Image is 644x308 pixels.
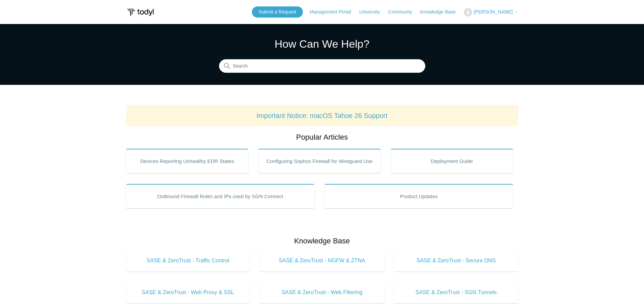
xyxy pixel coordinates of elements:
a: SASE & ZeroTrust - Secure DNS [394,250,518,271]
a: SASE & ZeroTrust - Web Proxy & SSL [126,282,250,303]
a: SASE & ZeroTrust - SGN Tunnels [394,282,518,303]
a: SASE & ZeroTrust - Traffic Control [126,250,250,271]
a: Knowledge Base [420,8,462,16]
img: Todyl Support Center Help Center home page [126,6,155,19]
a: Management Portal [310,8,358,16]
span: SASE & ZeroTrust - Web Filtering [270,288,374,297]
a: Community [388,8,419,16]
span: SASE & ZeroTrust - SGN Tunnels [404,288,508,297]
span: SASE & ZeroTrust - Web Proxy & SSL [136,288,240,297]
a: SASE & ZeroTrust - NGFW & ZTNA [260,250,384,271]
a: University [359,8,386,16]
a: Configuring Sophos Firewall for Wireguard Use [258,149,381,173]
h2: Popular Articles [126,132,518,143]
a: Outbound Firewall Rules and IPs used by SGN Connect [126,184,315,208]
a: Important Notice: macOS Tahoe 26 Support [257,112,388,119]
h2: Knowledge Base [126,235,518,246]
span: [PERSON_NAME] [474,9,512,15]
a: Product Updates [325,184,513,208]
a: Deployment Guide [391,149,513,173]
a: SASE & ZeroTrust - Web Filtering [260,282,384,303]
a: Devices Reporting Unhealthy EDR States [126,149,248,173]
input: Search [219,60,425,73]
h1: How Can We Help? [219,36,425,52]
span: SASE & ZeroTrust - Traffic Control [136,257,240,265]
a: Submit a Request [252,6,303,18]
span: SASE & ZeroTrust - Secure DNS [404,257,508,265]
span: SASE & ZeroTrust - NGFW & ZTNA [270,257,374,265]
button: [PERSON_NAME] [464,8,518,17]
